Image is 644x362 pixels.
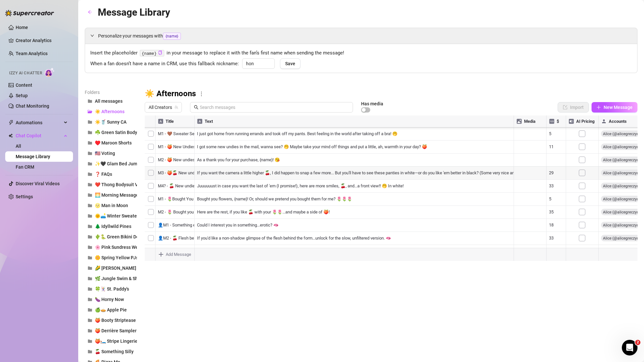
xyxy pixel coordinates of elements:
[85,336,137,346] button: 🍑🛏️ Stripe Lingerie Bed Booty Striptease
[88,245,92,249] span: folder
[85,179,137,190] button: ❤️ Thong Bodysuit Vid
[85,200,137,211] button: 🌝 Man in Moon
[95,234,172,239] span: 🌵🐍 Green Bikini Desert Stagecoach
[95,328,137,333] span: 🍑 Derrière Sampler
[88,287,92,291] span: folder
[85,294,137,305] button: 🍆 Horny Now
[85,232,137,242] button: 🌵🐍 Green Bikini Desert Stagecoach
[158,51,162,55] button: Click to Copy
[85,138,137,148] button: ♥️ Maroon Shorts
[88,214,92,218] span: folder
[16,25,28,30] a: Home
[285,61,295,66] span: Save
[88,297,92,302] span: folder
[85,284,137,294] button: 🍀🃏 St. Paddy's
[88,266,92,270] span: folder
[85,252,137,263] button: 🌼 Spring Yellow PJs
[85,28,637,44] div: Personalize your messages with{name}
[95,151,115,156] span: 🇺🇸 Voting
[158,51,162,55] span: copy
[88,120,92,124] span: folder
[95,192,141,198] span: 🌅 Morning Messages
[198,91,204,97] span: more
[88,99,92,103] span: folder
[88,203,92,208] span: folder
[163,33,181,40] span: {name}
[88,109,92,114] span: folder-open
[95,182,142,187] span: ❤️ Thong Bodysuit Vid
[16,35,68,46] a: Creator Analytics
[95,161,140,166] span: ✨🖤 Glam Bed Jump
[592,102,637,113] button: New Message
[95,339,182,344] span: 🍑🛏️ Stripe Lingerie Bed Booty Striptease
[140,50,164,57] code: {name}
[95,245,151,250] span: 🌸 Pink Sundress Welcome
[16,194,33,199] a: Settings
[16,130,62,141] span: Chat Copilot
[194,105,198,110] span: search
[16,154,50,159] a: Message Library
[95,119,126,125] span: ☀️🥤 Sunny CA
[85,148,137,158] button: 🇺🇸 Voting
[88,161,92,166] span: folder
[16,51,48,56] a: Team Analytics
[95,109,124,114] span: ☀️ Afternoons
[95,297,124,302] span: 🍆 Horny Now
[635,340,640,345] span: 2
[95,276,148,281] span: 🌿 Jungle Swim & Shower
[88,182,92,187] span: folder
[95,265,136,271] span: 🌽 [PERSON_NAME]
[16,181,60,186] a: Discover Viral Videos
[85,273,137,284] button: 🌿 Jungle Swim & Shower
[95,140,132,145] span: ♥️ Maroon Shorts
[95,203,128,208] span: 🌝 Man in Moon
[45,68,55,77] img: AI Chatter
[596,105,601,110] span: plus
[95,224,131,229] span: 🌲 Idyllwild Pines
[95,172,112,177] span: ❓ FAQs
[95,349,134,354] span: 🍒 Something Silly
[88,328,92,333] span: folder
[88,308,92,312] span: folder
[145,89,196,99] h3: ☀️ Afternoons
[200,104,349,111] input: Search messages
[85,117,137,127] button: ☀️🥤 Sunny CA
[85,325,137,336] button: 🍑 Derrière Sampler
[8,133,13,138] img: Chat Copilot
[95,307,127,312] span: 🍏🥧 Apple Pie
[16,143,21,149] a: All
[88,255,92,260] span: folder
[98,5,170,20] article: Message Library
[85,305,137,315] button: 🍏🥧 Apple Pie
[85,211,137,221] button: 🌞🛋️ Winter Sweater Sunbask
[85,127,137,138] button: ☘️ Green Satin Bodysuit Nudes
[95,286,129,292] span: 🍀🃏 St. Paddy's
[85,89,137,96] article: Folders
[88,130,92,135] span: folder
[88,276,92,281] span: folder
[90,34,94,38] span: expanded
[16,93,28,98] a: Setup
[88,141,92,145] span: folder
[88,318,92,323] span: folder
[149,102,178,112] span: All Creators
[88,10,92,14] span: arrow-left
[95,130,159,135] span: ☘️ Green Satin Bodysuit Nudes
[5,10,54,16] img: logo-BBDzfeDw.svg
[98,32,632,40] span: Personalize your messages with
[88,172,92,176] span: folder
[88,234,92,239] span: folder
[16,83,32,88] a: Content
[95,98,123,104] span: All messages
[85,106,137,117] button: ☀️ Afternoons
[85,346,137,357] button: 🍒 Something Silly
[85,242,137,252] button: 🌸 Pink Sundress Welcome
[90,49,632,57] span: Insert the placeholder in your message to replace it with the fan’s first name when sending the m...
[604,105,633,110] span: New Message
[88,349,92,354] span: folder
[88,339,92,343] span: folder
[622,340,637,355] iframe: Intercom live chat
[90,60,239,68] span: When a fan doesn’t have a name in CRM, use this fallback nickname:
[85,169,137,179] button: ❓ FAQs
[9,70,42,76] span: Izzy AI Chatter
